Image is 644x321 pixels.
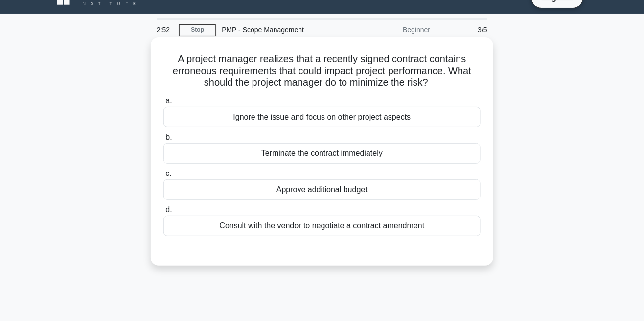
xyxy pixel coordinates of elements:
div: PMP - Scope Management [216,20,350,40]
span: d. [165,205,172,214]
div: Beginner [350,20,436,40]
div: Approve additional budget [163,179,481,200]
div: Terminate the contract immediately [163,143,481,164]
h5: A project manager realizes that a recently signed contract contains erroneous requirements that c... [162,53,482,89]
a: Stop [179,24,216,36]
div: Ignore the issue and focus on other project aspects [163,107,481,127]
span: a. [165,97,172,105]
div: Consult with the vendor to negotiate a contract amendment [163,216,481,236]
div: 3/5 [436,20,493,40]
div: 2:52 [151,20,179,40]
span: b. [165,133,172,141]
span: c. [165,169,171,177]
